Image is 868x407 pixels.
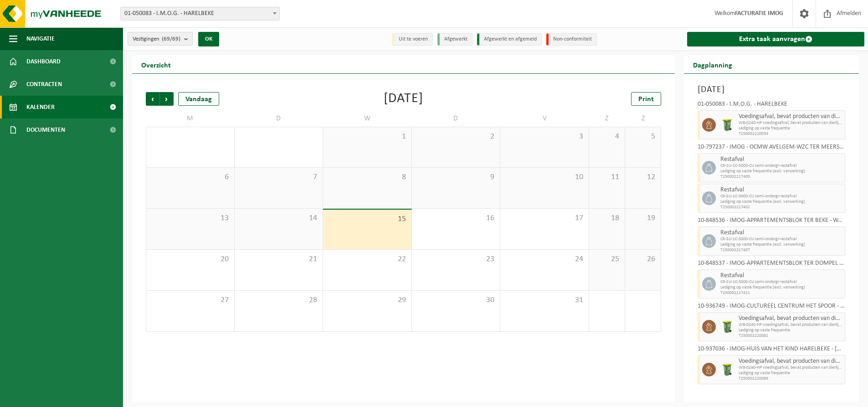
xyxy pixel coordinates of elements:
span: CR-SU-1C-3000-CU semi-ondergr-restafval [720,194,842,199]
td: D [412,110,501,127]
span: T250002220034 [739,131,842,137]
span: CR-SU-1C-5000-CU semi-ondergr-restafval [720,163,842,169]
span: 14 [239,213,318,223]
span: 11 [594,172,620,182]
span: 23 [416,254,496,264]
div: Vandaag [178,92,219,106]
div: 10-797237 - IMOG - OCMW AVELGEM-WZC TER MEERSCH - AVELGEM [698,144,845,153]
span: 20 [151,254,230,264]
span: Lediging op vaste frequentie (excl. verwerking) [720,242,842,247]
span: Restafval [720,186,842,194]
span: 01-050083 - I.M.O.G. - HARELBEKE [120,7,280,21]
span: 22 [328,254,407,264]
span: CR-SU-1C-5000-CU semi-ondergr-restafval [720,279,842,285]
span: T250002217402 [720,205,842,210]
span: Lediging op vaste frequentie (excl. verwerking) [720,199,842,205]
a: Print [631,92,661,106]
span: WB-0240-HP voedingsafval, bevat producten van dierlijke oors [739,322,842,328]
li: Afgewerkt [437,33,473,46]
span: 10 [505,172,584,182]
img: WB-0240-HPE-GN-51 [720,363,734,376]
h2: Overzicht [132,56,180,73]
span: 17 [505,213,584,223]
span: T250002217411 [720,290,842,296]
span: 7 [239,172,318,182]
a: Extra taak aanvragen [687,32,864,46]
li: Uit te voeren [392,33,433,46]
span: 6 [151,172,230,182]
td: Z [625,110,661,127]
span: 31 [505,295,584,305]
span: 25 [594,254,620,264]
td: D [235,110,324,127]
span: 15 [328,214,407,224]
span: 29 [328,295,407,305]
strong: FACTURATIE IMOG [735,10,783,17]
span: 21 [239,254,318,264]
span: Restafval [720,156,842,163]
button: OK [198,32,219,46]
span: 13 [151,213,230,223]
span: WB-0240-HP voedingsafval, bevat producten van dierlijke oors [739,120,842,126]
h3: [DATE] [698,83,845,97]
div: 10-848536 - IMOG-APPARTEMENTSBLOK TER BEKE - WAREGEM [698,217,845,227]
span: T250002220081 [739,333,842,339]
span: 19 [630,213,656,223]
span: 12 [630,172,656,182]
span: 9 [416,172,496,182]
img: WB-0240-HPE-GN-50 [720,320,734,334]
span: 28 [239,295,318,305]
span: CR-SU-1C-5000-CU semi-ondergr-restafval [720,237,842,242]
count: (69/69) [162,36,180,42]
img: WB-0240-HPE-GN-50 [720,118,734,132]
span: Documenten [26,118,65,141]
span: Lediging op vaste frequentie [739,371,842,376]
span: Lediging op vaste frequentie [739,126,842,131]
span: Voedingsafval, bevat producten van dierlijke oorsprong, onverpakt, categorie 3 [739,113,842,120]
span: 8 [328,172,407,182]
li: Non-conformiteit [546,33,597,46]
span: Lediging op vaste frequentie (excl. verwerking) [720,169,842,174]
td: V [500,110,589,127]
li: Afgewerkt en afgemeld [477,33,542,46]
h2: Dagplanning [684,56,741,73]
span: WB-0240-HP voedingsafval, bevat producten van dierlijke oors [739,365,842,371]
div: 01-050083 - I.M.O.G. - HARELBEKE [698,101,845,110]
span: 01-050083 - I.M.O.G. - HARELBEKE [121,7,279,20]
div: 10-937036 - IMOG-HUIS VAN HET KIND HARELBEKE - [GEOGRAPHIC_DATA] [698,346,845,355]
span: 4 [594,132,620,142]
span: 26 [630,254,656,264]
span: 1 [328,132,407,142]
span: 16 [416,213,496,223]
span: Kalender [26,96,55,118]
td: Z [589,110,625,127]
button: Vestigingen(69/69) [128,32,193,46]
span: 5 [630,132,656,142]
span: Contracten [26,73,62,96]
div: 10-936749 - IMOG-CULTUREEL CENTRUM HET SPOOR - [GEOGRAPHIC_DATA] [698,303,845,312]
span: Print [638,96,654,103]
span: 3 [505,132,584,142]
span: Lediging op vaste frequentie (excl. verwerking) [720,285,842,290]
span: Lediging op vaste frequentie [739,328,842,333]
span: T250002217400 [720,174,842,180]
span: Restafval [720,272,842,279]
span: 30 [416,295,496,305]
div: [DATE] [384,92,423,106]
span: Volgende [160,92,174,106]
span: Vestigingen [133,32,180,46]
span: 2 [416,132,496,142]
span: Dashboard [26,50,61,73]
div: 10-848537 - IMOG-APPARTEMENTSBLOK TER DOMPEL - WAREGEM [698,260,845,269]
span: Voedingsafval, bevat producten van dierlijke oorsprong, onverpakt, categorie 3 [739,315,842,322]
td: M [146,110,235,127]
span: Vorige [146,92,159,106]
span: Voedingsafval, bevat producten van dierlijke oorsprong, onverpakt, categorie 3 [739,358,842,365]
span: 24 [505,254,584,264]
span: 18 [594,213,620,223]
span: Restafval [720,229,842,237]
td: W [323,110,412,127]
span: T250002217407 [720,247,842,253]
span: 27 [151,295,230,305]
span: T250002220089 [739,376,842,381]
